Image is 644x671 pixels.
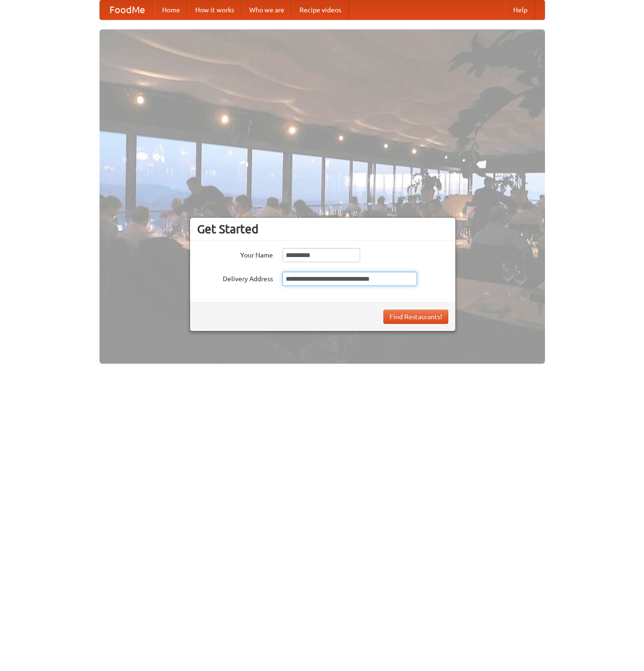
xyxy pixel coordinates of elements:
a: Help [506,0,535,19]
a: How it works [188,0,242,19]
label: Delivery Address [197,272,273,284]
label: Your Name [197,248,273,260]
a: FoodMe [100,0,154,19]
button: Find Restaurants! [383,310,448,324]
h3: Get Started [197,222,448,236]
a: Home [154,0,188,19]
a: Who we are [242,0,292,19]
a: Recipe videos [292,0,349,19]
